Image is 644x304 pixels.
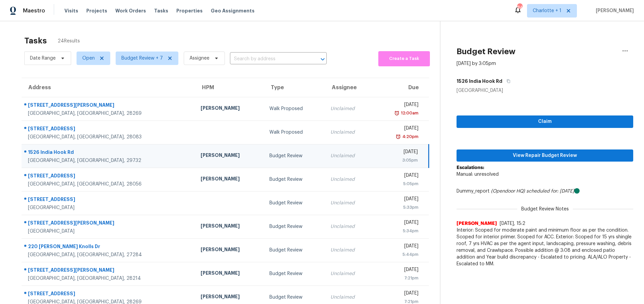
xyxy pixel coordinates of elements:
div: [GEOGRAPHIC_DATA], [GEOGRAPHIC_DATA], 28083 [28,134,190,140]
span: Manual: unresolved [457,172,499,177]
div: Unclaimed [330,247,368,254]
div: [PERSON_NAME] [201,152,259,160]
div: [GEOGRAPHIC_DATA], [GEOGRAPHIC_DATA], 27284 [28,251,190,258]
button: Open [318,55,327,64]
div: [DATE] [379,148,418,157]
button: Create a Task [378,51,430,66]
div: Budget Review [269,200,320,206]
span: [PERSON_NAME] [593,7,634,14]
div: [PERSON_NAME] [201,293,259,302]
span: Date Range [30,55,56,62]
div: [GEOGRAPHIC_DATA], [GEOGRAPHIC_DATA], 28214 [28,275,190,282]
div: 12:00am [400,110,418,116]
div: [PERSON_NAME] [201,175,259,184]
div: 7:21pm [379,275,418,281]
span: Maestro [23,7,45,14]
div: [DATE] by 3:05pm [457,60,496,67]
button: Claim [457,115,633,128]
div: [STREET_ADDRESS] [28,125,190,134]
span: Tasks [154,8,168,13]
span: Work Orders [115,7,146,14]
div: 220 [PERSON_NAME] Knolls Dr [28,243,190,251]
div: [STREET_ADDRESS] [28,172,190,181]
div: Unclaimed [330,153,368,159]
h2: Tasks [24,37,47,44]
div: [GEOGRAPHIC_DATA] [457,87,633,94]
div: [DATE] [379,101,418,110]
div: [STREET_ADDRESS][PERSON_NAME] [28,267,190,275]
span: Charlotte + 1 [533,7,561,14]
div: 84 [517,4,522,11]
div: [GEOGRAPHIC_DATA], [GEOGRAPHIC_DATA], 28269 [28,110,190,117]
div: [GEOGRAPHIC_DATA], [GEOGRAPHIC_DATA], 28056 [28,181,190,188]
div: 3:05pm [379,157,418,164]
span: Geo Assignments [211,7,255,14]
th: Assignee [325,78,374,97]
div: [GEOGRAPHIC_DATA] [28,228,190,235]
div: Unclaimed [330,223,368,230]
span: Assignee [189,55,209,62]
h2: Budget Review [457,48,516,55]
span: Claim [462,117,628,126]
div: Unclaimed [330,270,368,277]
img: Overdue Alarm Icon [396,133,401,140]
span: 24 Results [58,38,80,44]
th: Type [264,78,325,97]
div: [DATE] [379,243,418,251]
div: [DATE] [379,125,418,133]
div: Unclaimed [330,129,368,136]
div: [PERSON_NAME] [201,270,259,278]
div: Unclaimed [330,200,368,206]
div: Walk Proposed [269,129,320,136]
div: Budget Review [269,270,320,277]
i: (Opendoor HQ) [491,189,525,194]
div: [DATE] [379,196,418,204]
span: Create a Task [382,55,427,63]
span: View Repair Budget Review [462,151,628,160]
div: 5:44pm [379,251,418,258]
th: Address [22,78,195,97]
div: Budget Review [269,153,320,159]
h5: 1526 India Hook Rd [457,78,502,85]
span: Budget Review Notes [517,206,573,212]
div: [GEOGRAPHIC_DATA], [GEOGRAPHIC_DATA], 29732 [28,157,190,164]
div: 5:34pm [379,228,418,234]
th: Due [373,78,429,97]
span: [PERSON_NAME] [457,220,497,227]
div: 1526 India Hook Rd [28,149,190,157]
div: Unclaimed [330,105,368,112]
span: Projects [86,7,107,14]
div: Unclaimed [330,176,368,183]
div: Budget Review [269,176,320,183]
input: Search by address [230,54,308,64]
div: [GEOGRAPHIC_DATA] [28,204,190,211]
div: [DATE] [379,266,418,275]
div: [STREET_ADDRESS] [28,196,190,204]
div: [PERSON_NAME] [201,105,259,113]
th: HPM [195,78,264,97]
div: Budget Review [269,294,320,301]
img: Overdue Alarm Icon [394,110,400,116]
div: 5:33pm [379,204,418,211]
span: Budget Review + 7 [121,55,163,62]
div: [STREET_ADDRESS][PERSON_NAME] [28,219,190,228]
div: [DATE] [379,219,418,228]
div: [STREET_ADDRESS] [28,290,190,299]
i: scheduled for: [DATE] [526,189,574,194]
div: [DATE] [379,172,418,180]
div: Walk Proposed [269,105,320,112]
span: [DATE], 15:2 [500,221,525,226]
div: [PERSON_NAME] [201,246,259,255]
span: Properties [176,7,203,14]
button: View Repair Budget Review [457,149,633,162]
div: Budget Review [269,223,320,230]
div: 5:05pm [379,180,418,187]
div: 4:20pm [401,133,418,140]
div: [PERSON_NAME] [201,223,259,231]
button: Copy Address [502,75,511,87]
div: [DATE] [379,290,418,298]
span: Open [82,55,95,62]
div: [STREET_ADDRESS][PERSON_NAME] [28,102,190,110]
span: Visits [64,7,78,14]
span: Interior: Scoped for moderate paint and minimum floor as per the condition. Scoped for interior p... [457,227,633,267]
